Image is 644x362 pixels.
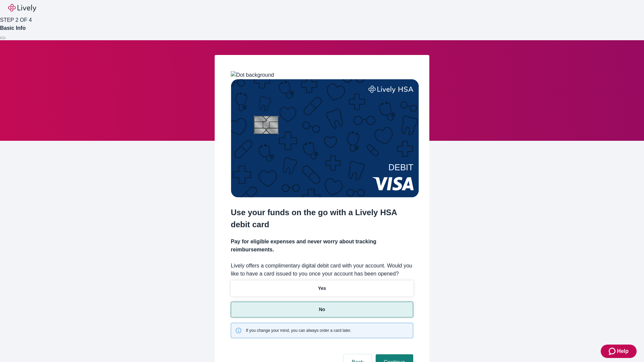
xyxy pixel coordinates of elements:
svg: Zendesk support icon [609,347,617,355]
img: Dot background [231,71,274,79]
button: No [231,302,413,317]
span: Help [617,347,629,355]
button: Yes [231,281,413,296]
span: If you change your mind, you can always order a card later. [246,327,351,334]
label: Lively offers a complimentary digital debit card with your account. Would you like to have a card... [231,262,413,278]
h4: Pay for eligible expenses and never worry about tracking reimbursements. [231,238,413,254]
button: Zendesk support iconHelp [601,345,637,358]
img: Debit card [231,79,419,197]
p: No [319,306,325,313]
img: Lively [8,4,36,12]
p: Yes [318,285,326,292]
h2: Use your funds on the go with a Lively HSA debit card [231,206,413,231]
